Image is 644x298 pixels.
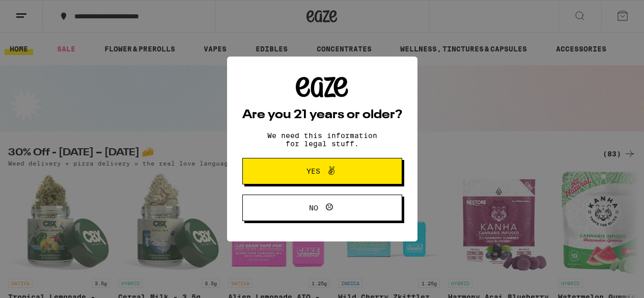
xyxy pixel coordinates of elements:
p: We need this information for legal stuff. [259,131,386,148]
span: Yes [306,168,320,175]
h2: Are you 21 years or older? [242,109,402,121]
button: Yes [242,158,402,184]
button: No [242,195,402,221]
span: No [309,204,318,211]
